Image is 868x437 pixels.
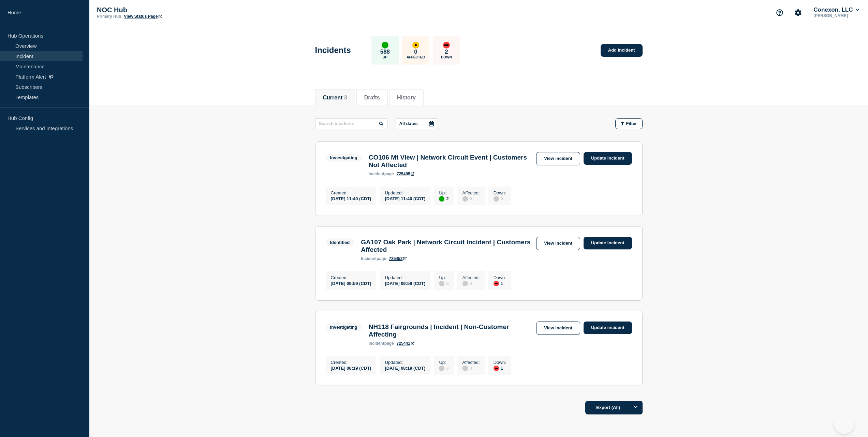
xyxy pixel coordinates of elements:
[584,152,632,165] a: Update incident
[326,154,362,162] span: Investigating
[773,5,787,20] button: Support
[494,196,499,202] div: disabled
[494,281,499,286] div: down
[361,238,533,254] h3: GA107 Oak Park | Network Circuit Incident | Customers Affected
[584,322,632,334] a: Update incident
[331,365,371,371] div: [DATE] 08:19 (CDT)
[369,341,394,346] p: page
[369,341,384,346] span: incident
[812,6,860,13] button: Conexon, LLC
[439,280,448,286] div: 0
[385,360,425,365] p: Updated :
[439,366,444,371] div: disabled
[331,275,371,280] p: Created :
[385,280,425,286] div: [DATE] 09:59 (CDT)
[326,323,362,331] span: Investigating
[601,44,643,57] a: Add incident
[326,238,354,246] span: Identified
[439,281,444,286] div: disabled
[399,121,418,126] p: All dates
[439,360,448,365] p: Up :
[536,152,580,165] a: View incident
[369,172,394,176] p: page
[315,45,351,55] h1: Incidents
[445,49,448,55] p: 2
[585,401,643,414] button: Export (All)
[331,280,371,286] div: [DATE] 09:59 (CDT)
[834,413,854,434] iframe: Help Scout Beacon - Open
[462,365,480,371] div: 0
[439,196,444,202] div: up
[380,49,390,55] p: 588
[97,6,233,14] p: NOC Hub
[361,256,377,261] span: incident
[791,5,805,20] button: Account settings
[494,365,506,371] div: 1
[397,95,416,101] button: History
[494,195,506,202] div: 0
[443,42,450,49] div: down
[389,256,407,261] a: 725452
[385,365,425,371] div: [DATE] 08:19 (CDT)
[439,275,448,280] p: Up :
[383,55,387,59] p: Up
[441,55,452,59] p: Down
[494,360,506,365] p: Down :
[315,118,387,129] input: Search incidents
[331,360,371,365] p: Created :
[361,256,386,261] p: page
[385,190,425,195] p: Updated :
[323,95,347,101] button: Current 3
[494,280,506,286] div: 1
[331,195,371,201] div: [DATE] 11:40 (CDT)
[382,42,388,49] div: up
[462,360,480,365] p: Affected :
[385,195,425,201] div: [DATE] 11:40 (CDT)
[407,55,425,59] p: Affected
[462,280,480,286] div: 0
[439,190,448,195] p: Up :
[494,366,499,371] div: down
[536,237,580,250] a: View incident
[397,172,414,176] a: 725495
[462,281,468,286] div: disabled
[369,172,384,176] span: incident
[536,322,580,335] a: View incident
[344,95,347,100] span: 3
[369,154,533,169] h3: CO106 Mt View | Network Circuit Event | Customers Not Affected
[397,341,414,346] a: 725441
[462,190,480,195] p: Affected :
[124,14,162,19] a: View Status Page
[412,42,419,49] div: affected
[414,49,417,55] p: 0
[494,190,506,195] p: Down :
[369,323,533,338] h3: NH118 Fairgrounds | Incident | Non-Customer Affecting
[462,275,480,280] p: Affected :
[331,190,371,195] p: Created :
[584,237,632,249] a: Update incident
[439,195,448,202] div: 2
[364,95,380,101] button: Drafts
[626,121,637,126] span: Filter
[812,13,860,18] p: [PERSON_NAME]
[462,195,480,202] div: 0
[396,118,438,129] button: All dates
[439,365,448,371] div: 0
[615,118,643,129] button: Filter
[494,275,506,280] p: Down :
[97,14,121,19] p: Primary Hub
[385,275,425,280] p: Updated :
[462,366,468,371] div: disabled
[462,196,468,202] div: disabled
[629,401,643,414] button: Options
